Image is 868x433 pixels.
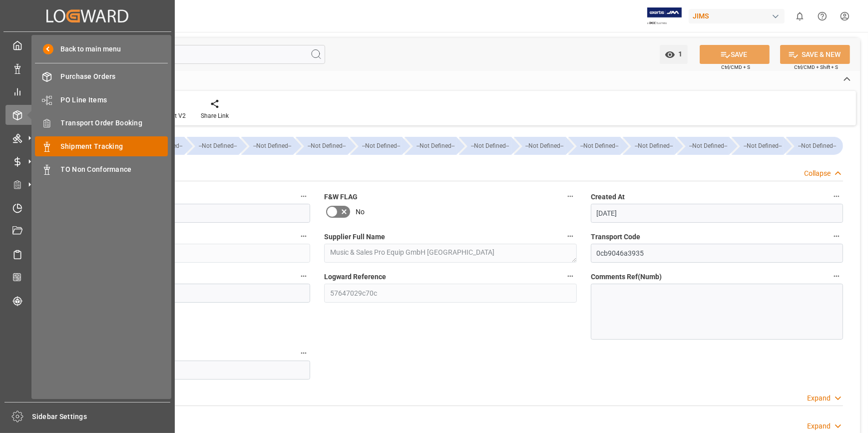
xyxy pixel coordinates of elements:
div: --Not Defined-- [568,137,620,155]
div: JIMS [689,9,785,23]
div: --Not Defined-- [241,137,293,155]
div: --Not Defined-- [786,137,843,155]
button: Help Center [811,5,834,27]
a: Document Management [5,221,169,241]
div: --Not Defined-- [306,137,348,155]
button: show 0 new notifications [789,5,811,27]
span: TO Non Conformance [61,164,168,175]
div: --Not Defined-- [623,137,675,155]
span: Supplier Full Name [324,232,385,242]
button: SAVE & NEW [780,45,850,64]
div: --Not Defined-- [732,137,784,155]
span: Ctrl/CMD + Shift + S [794,63,838,71]
div: --Not Defined-- [415,137,456,155]
a: PO Line Items [35,90,168,109]
span: 1 [675,50,683,58]
textarea: Music & Sales Pro Equip GmbH [GEOGRAPHIC_DATA] [324,244,576,263]
div: Expand [807,393,831,404]
button: JAM Shipment Number [297,270,310,283]
div: --Not Defined-- [132,137,184,155]
div: --Not Defined-- [405,137,456,155]
button: SAVE [700,45,770,64]
button: Logward Reference [564,270,577,283]
div: --Not Defined-- [633,137,675,155]
button: Supplier Number [297,230,310,243]
button: open menu [660,45,688,64]
span: Transport Code [591,232,640,242]
button: JAM Reference Number [297,190,310,203]
span: No [356,207,365,217]
div: --Not Defined-- [677,137,729,155]
div: --Not Defined-- [197,137,239,155]
a: Transport Order Booking [35,113,168,133]
button: Supplier Full Name [564,230,577,243]
div: --Not Defined-- [524,137,566,155]
a: CO2 Calculator [5,268,169,287]
span: Shipment Tracking [61,141,168,152]
div: --Not Defined-- [251,137,293,155]
input: DD-MM-YYYY [591,204,843,223]
img: Exertis%20JAM%20-%20Email%20Logo.jpg_1722504956.jpg [647,7,682,25]
div: --Not Defined-- [360,137,402,155]
div: --Not Defined-- [796,137,838,155]
a: My Reports [5,82,169,101]
div: --Not Defined-- [514,137,566,155]
span: PO Line Items [61,95,168,105]
a: My Cockpit [5,35,169,55]
span: Ctrl/CMD + S [721,63,750,71]
div: --Not Defined-- [687,137,729,155]
span: Transport Order Booking [61,118,168,128]
div: Expand [807,421,831,432]
div: Collapse [804,168,831,179]
a: Shipment Tracking [35,136,168,156]
span: F&W FLAG [324,192,358,202]
a: Sailing Schedules [5,244,169,264]
span: Back to main menu [53,44,121,54]
div: --Not Defined-- [469,137,511,155]
div: --Not Defined-- [296,137,348,155]
a: Tracking Shipment [5,291,169,310]
div: Share Link [201,111,229,120]
div: --Not Defined-- [350,137,402,155]
span: Logward Reference [324,272,386,282]
button: Comments Ref(Numb) [830,270,843,283]
a: Timeslot Management V2 [5,198,169,217]
a: Purchase Orders [35,67,168,86]
button: JIMS [689,6,789,25]
div: --Not Defined-- [187,137,239,155]
button: Transport Code [830,230,843,243]
input: Search Fields [46,45,325,64]
a: Data Management [5,58,169,78]
div: --Not Defined-- [742,137,784,155]
span: Purchase Orders [61,71,168,82]
div: --Not Defined-- [459,137,511,155]
div: --Not Defined-- [578,137,620,155]
span: Created At [591,192,625,202]
a: TO Non Conformance [35,160,168,179]
button: F&W FLAG [564,190,577,203]
button: Created At [830,190,843,203]
button: Pickup Number [297,347,310,360]
span: Comments Ref(Numb) [591,272,662,282]
span: Sidebar Settings [32,412,171,422]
